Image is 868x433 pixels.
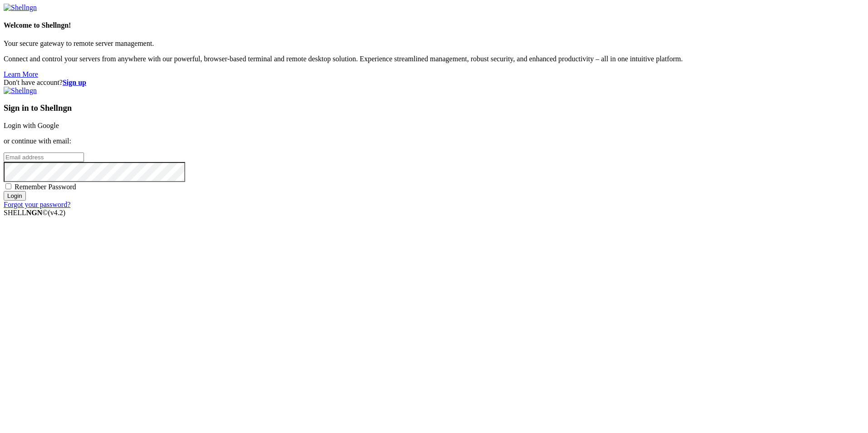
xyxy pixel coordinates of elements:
div: Don't have account? [4,79,864,87]
a: Learn More [4,70,38,78]
p: Connect and control your servers from anywhere with our powerful, browser-based terminal and remo... [4,55,864,63]
p: Your secure gateway to remote server management. [4,39,864,48]
span: SHELL © [4,209,65,216]
span: Remember Password [15,183,76,191]
input: Remember Password [5,183,11,189]
span: 4.2.0 [48,209,66,216]
h4: Welcome to Shellngn! [4,21,864,30]
h3: Sign in to Shellngn [4,103,864,113]
p: or continue with email: [4,137,864,145]
a: Sign up [63,79,86,86]
img: Shellngn [4,87,37,95]
a: Forgot your password? [4,201,70,208]
img: Shellngn [4,4,37,12]
input: Email address [4,153,84,162]
a: Login with Google [4,122,59,129]
b: NGN [26,209,43,216]
input: Login [4,191,26,201]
